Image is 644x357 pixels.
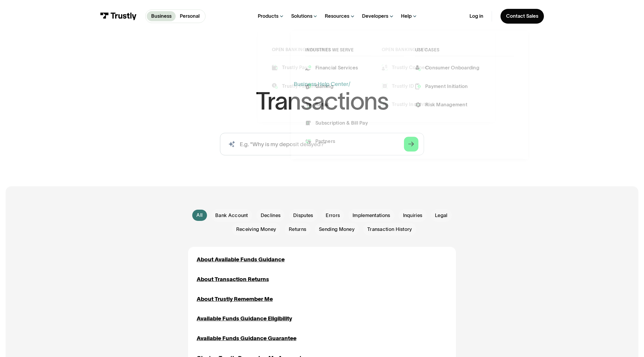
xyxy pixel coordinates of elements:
[291,30,528,159] nav: Solutions
[435,212,448,219] span: Legal
[272,47,370,53] div: Open Banking Payments
[326,212,340,219] span: Errors
[220,133,424,155] input: search
[272,82,318,89] a: Trustly Payouts
[305,101,329,108] a: Retail
[315,120,368,127] div: Subscription & Bill Pay
[353,212,390,219] span: Implementations
[236,226,276,233] span: Receiving Money
[362,13,388,19] div: Developers
[425,65,479,72] div: Consumer Onboarding
[401,13,412,19] div: Help
[196,212,203,219] div: All
[425,101,467,108] div: Risk Management
[215,212,248,219] span: Bank Account
[289,226,306,233] span: Returns
[261,212,281,219] span: Declines
[197,295,273,304] a: About Trustly Remember Me
[415,47,513,53] div: Use cases
[315,83,334,90] div: Gaming
[305,83,333,90] a: Gaming
[282,64,308,71] div: Trustly Pay
[258,13,278,19] div: Products
[325,13,349,19] div: Resources
[291,13,312,19] div: Solutions
[500,9,544,24] a: Contact Sales
[305,120,368,127] a: Subscription & Bill Pay
[469,13,483,19] a: Log in
[305,65,358,72] a: Financial Services
[367,226,412,233] span: Transaction History
[151,12,172,20] p: Business
[403,212,423,219] span: Inquiries
[415,65,479,72] a: Consumer Onboarding
[315,101,329,108] div: Retail
[305,138,335,145] a: Partners
[197,334,296,343] a: Available Funds Guidance Guarantee
[415,101,467,108] a: Risk Management
[319,226,355,233] span: Sending Money
[176,11,204,22] a: Personal
[197,314,292,323] a: Available Funds Guidance Eligibility
[282,82,318,89] div: Trustly Payouts
[256,89,388,113] h1: Transactions
[100,12,137,20] img: Trustly Logo
[220,133,424,155] form: Search
[192,210,207,221] a: All
[147,11,176,22] a: Business
[197,255,285,264] a: About Available Funds Guidance
[188,209,456,236] form: Email Form
[258,30,495,122] nav: Products
[425,83,468,90] div: Payment Initiation
[315,138,335,145] div: Partners
[305,47,404,53] div: Industries We Serve
[506,13,538,19] div: Contact Sales
[315,65,358,72] div: Financial Services
[180,12,200,20] p: Personal
[272,64,307,71] a: Trustly Pay
[293,212,313,219] span: Disputes
[415,83,468,90] a: Payment Initiation
[197,275,269,284] a: About Transaction Returns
